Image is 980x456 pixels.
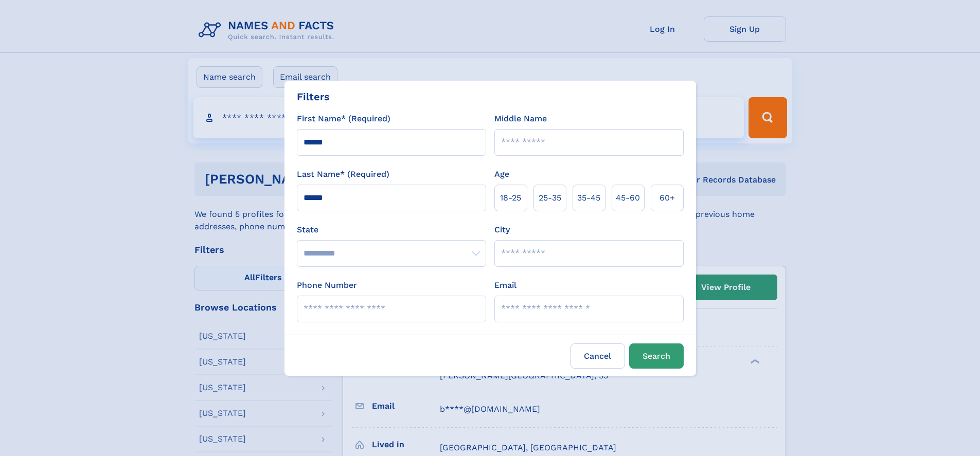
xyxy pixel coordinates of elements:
span: 60+ [660,192,675,204]
label: State [297,224,486,236]
label: Age [494,168,509,180]
span: 18‑25 [500,192,521,204]
span: 45‑60 [616,192,640,204]
label: Cancel [571,343,625,369]
label: Email [494,279,516,291]
label: Phone Number [297,279,357,291]
span: 35‑45 [577,192,600,204]
button: Search [629,343,684,369]
label: First Name* (Required) [297,113,390,125]
label: Middle Name [494,113,547,125]
label: Last Name* (Required) [297,168,389,180]
label: City [494,224,510,236]
div: Filters [297,89,330,104]
span: 25‑35 [539,192,561,204]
